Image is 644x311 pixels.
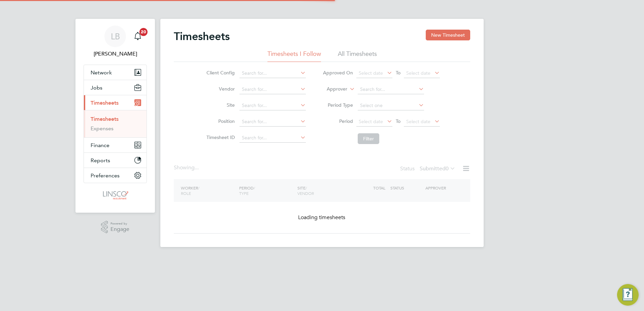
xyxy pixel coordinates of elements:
[84,50,147,58] span: Lauren Butler
[91,116,119,122] a: Timesheets
[204,134,235,140] label: Timesheet ID
[323,102,353,108] label: Period Type
[91,69,112,76] span: Network
[400,164,457,174] div: Status
[323,118,353,124] label: Period
[204,118,235,124] label: Position
[204,70,235,76] label: Client Config
[420,165,455,172] label: Submitted
[406,118,430,125] span: Select date
[84,153,147,168] button: Reports
[394,117,402,126] span: To
[84,65,147,80] button: Network
[359,70,383,76] span: Select date
[139,28,148,36] span: 20
[84,95,147,110] button: Timesheets
[101,221,130,234] a: Powered byEngage
[84,168,147,183] button: Preferences
[174,164,200,171] div: Showing
[195,164,199,171] span: ...
[91,125,114,132] a: Expenses
[358,85,424,94] input: Search for...
[84,26,147,58] a: LB[PERSON_NAME]
[239,101,306,110] input: Search for...
[204,86,235,92] label: Vendor
[204,102,235,108] label: Site
[406,70,430,76] span: Select date
[75,19,155,213] nav: Main navigation
[267,50,321,62] li: Timesheets I Follow
[239,85,306,94] input: Search for...
[101,190,129,201] img: linsco-logo-retina.png
[110,221,129,227] span: Powered by
[239,133,306,143] input: Search for...
[174,30,230,43] h2: Timesheets
[110,227,129,232] span: Engage
[323,70,353,76] label: Approved On
[84,80,147,95] button: Jobs
[359,118,383,125] span: Select date
[338,50,377,62] li: All Timesheets
[91,84,102,91] span: Jobs
[426,30,470,40] button: New Timesheet
[617,284,639,306] button: Engage Resource Center
[358,101,424,110] input: Select one
[239,117,306,127] input: Search for...
[358,133,379,144] button: Filter
[91,157,110,164] span: Reports
[394,68,402,77] span: To
[131,26,144,47] a: 20
[91,172,120,179] span: Preferences
[84,138,147,152] button: Finance
[111,32,120,41] span: LB
[91,142,109,148] span: Finance
[239,69,306,78] input: Search for...
[91,100,119,106] span: Timesheets
[84,190,147,201] a: Go to home page
[84,110,147,137] div: Timesheets
[446,165,449,172] span: 0
[317,86,347,93] label: Approver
